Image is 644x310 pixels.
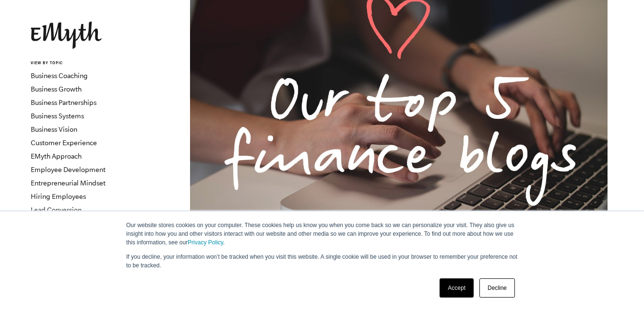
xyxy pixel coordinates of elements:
p: If you decline, your information won’t be tracked when you visit this website. A single cookie wi... [126,253,518,270]
a: Business Vision [31,126,77,133]
a: Privacy Policy [188,239,223,246]
a: Business Growth [31,85,82,93]
p: Our website stores cookies on your computer. These cookies help us know you when you come back so... [126,221,518,247]
a: Decline [479,278,515,298]
a: Business Partnerships [31,99,96,106]
a: Accept [440,278,474,298]
a: EMyth Approach [31,152,82,160]
a: Entrepreneurial Mindset [31,179,106,187]
a: Hiring Employees [31,193,86,200]
a: Employee Development [31,166,106,173]
img: EMyth [31,22,102,49]
a: Customer Experience [31,139,97,147]
h6: VIEW BY TOPIC [31,60,146,67]
a: Business Coaching [31,72,88,80]
a: Lead Conversion [31,206,82,214]
a: Business Systems [31,112,84,120]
